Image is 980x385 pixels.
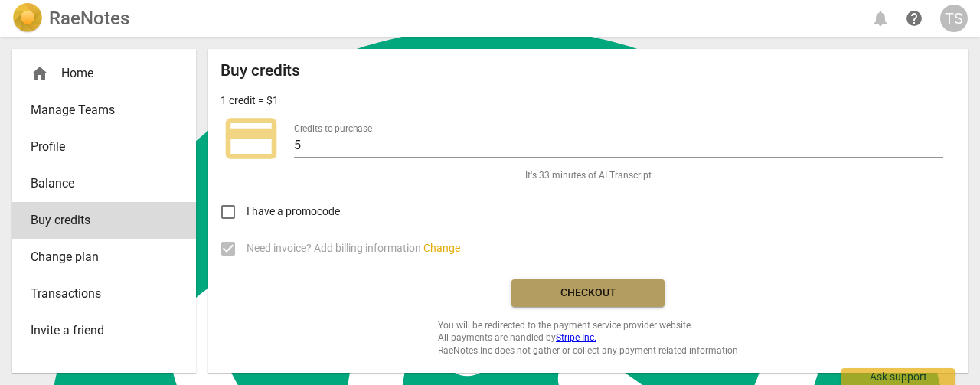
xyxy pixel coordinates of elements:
a: Help [900,5,928,32]
span: Checkout [524,285,652,301]
label: Credits to purchase [294,124,372,133]
img: Logo [12,3,43,34]
span: home [31,64,49,83]
a: Manage Teams [12,92,196,129]
h2: Buy credits [220,61,300,80]
span: Manage Teams [31,101,165,119]
span: I have a promocode [247,204,340,220]
p: 1 credit = $1 [220,93,279,109]
a: Invite a friend [12,312,196,349]
h2: RaeNotes [49,8,129,29]
span: Invite a friend [31,321,165,340]
a: Change plan [12,239,196,276]
span: Buy credits [31,211,165,230]
span: Change [423,242,460,254]
a: LogoRaeNotes [12,3,129,34]
span: Need invoice? Add billing information [247,240,460,256]
div: Ask support [841,368,955,385]
a: Stripe Inc. [556,332,596,343]
span: Balance [31,175,165,193]
span: It's 33 minutes of AI Transcript [525,169,652,182]
a: Profile [12,129,196,165]
div: Home [31,64,165,83]
a: Buy credits [12,202,196,239]
a: Transactions [12,276,196,312]
a: Balance [12,165,196,202]
span: Change plan [31,248,165,266]
span: Transactions [31,285,165,303]
span: help [905,9,923,28]
div: Home [12,55,196,92]
span: You will be redirected to the payment service provider website. All payments are handled by RaeNo... [438,319,738,357]
button: TS [940,5,968,32]
span: Profile [31,138,165,156]
span: credit_card [220,108,282,169]
button: Checkout [511,279,665,307]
